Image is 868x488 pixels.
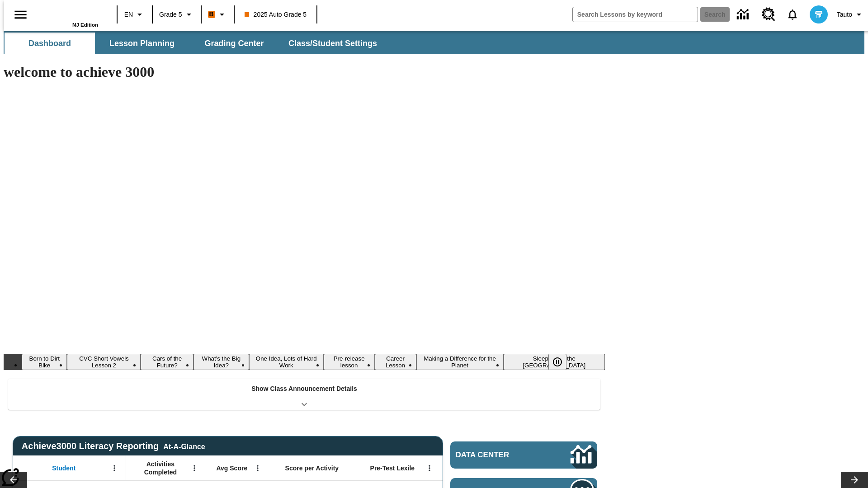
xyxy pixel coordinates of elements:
img: avatar image [810,5,828,23]
button: Slide 7 Career Lesson [375,354,416,370]
span: EN [124,10,133,19]
button: Lesson carousel, Next [841,472,868,488]
button: Language: EN, Select a language [120,6,149,23]
span: Pre-Test Lexile [370,464,415,472]
a: Notifications [781,3,804,26]
button: Class/Student Settings [281,33,384,54]
button: Dashboard [5,33,95,54]
span: Tauto [837,10,852,19]
div: Pause [548,354,576,370]
span: Activities Completed [131,460,190,476]
button: Slide 8 Making a Difference for the Planet [416,354,504,370]
span: Score per Activity [285,464,339,472]
button: Open side menu [7,1,34,28]
button: Slide 9 Sleepless in the Animal Kingdom [504,354,605,370]
button: Slide 1 Born to Dirt Bike [22,354,67,370]
button: Pause [548,354,566,370]
button: Open Menu [108,461,121,475]
button: Open Menu [251,461,264,475]
button: Slide 2 CVC Short Vowels Lesson 2 [67,354,141,370]
div: At-A-Glance [163,441,205,451]
a: Resource Center, Will open in new tab [756,2,781,27]
button: Profile/Settings [833,6,868,23]
span: Student [52,464,75,472]
button: Slide 4 What's the Big Idea? [193,354,249,370]
span: Avg Score [216,464,247,472]
button: Lesson Planning [97,33,187,54]
input: search field [573,7,698,22]
p: Show Class Announcement Details [251,384,357,394]
div: Show Class Announcement Details [8,379,600,410]
button: Slide 3 Cars of the Future? [141,354,193,370]
a: Home [39,4,98,22]
button: Slide 6 Pre-release lesson [324,354,375,370]
span: Data Center [456,450,540,460]
button: Grading Center [189,33,279,54]
h1: welcome to achieve 3000 [4,64,605,80]
button: Select a new avatar [804,3,833,26]
div: Home [39,3,98,28]
div: SubNavbar [4,31,864,54]
div: SubNavbar [4,33,385,54]
button: Grade: Grade 5, Select a grade [156,6,198,23]
span: NJ Edition [72,22,98,28]
a: Data Center [450,441,597,469]
span: Grade 5 [159,10,182,19]
button: Open Menu [423,461,436,475]
button: Slide 5 One Idea, Lots of Hard Work [249,354,324,370]
button: Boost Class color is orange. Change class color [204,6,231,23]
a: Data Center [731,2,756,27]
span: Achieve3000 Literacy Reporting [22,441,205,451]
span: B [209,9,214,20]
span: 2025 Auto Grade 5 [245,10,307,19]
button: Open Menu [188,461,201,475]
